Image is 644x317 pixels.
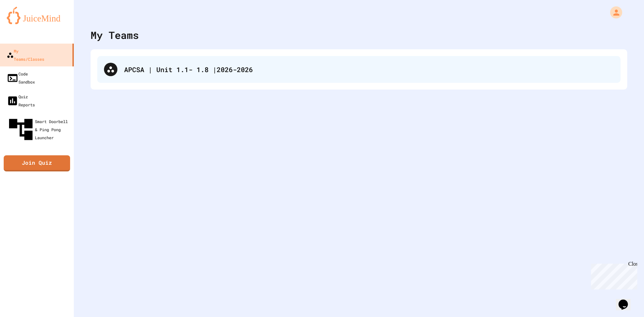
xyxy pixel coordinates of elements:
[4,155,70,171] a: Join Quiz
[7,47,44,63] div: My Teams/Classes
[616,290,637,310] iframe: chat widget
[7,93,35,109] div: Quiz Reports
[7,70,35,86] div: Code Sandbox
[124,64,614,74] div: APCSA | Unit 1.1- 1.8 |2026-2026
[7,115,71,144] div: Smart Doorbell & Ping Pong Launcher
[7,7,67,24] img: logo-orange.svg
[97,56,621,83] div: APCSA | Unit 1.1- 1.8 |2026-2026
[3,3,46,43] div: Chat with us now!Close
[91,28,139,43] div: My Teams
[603,5,624,20] div: My Account
[588,261,637,289] iframe: chat widget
